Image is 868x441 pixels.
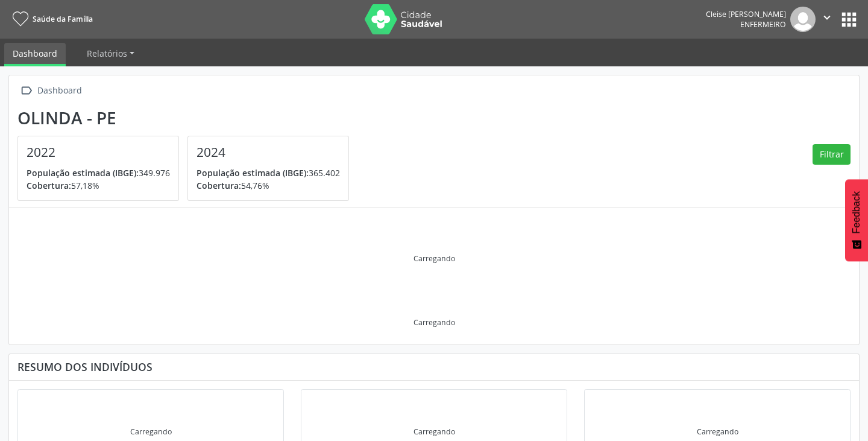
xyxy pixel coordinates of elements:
button:  [816,7,838,32]
span: População estimada (IBGE): [197,167,309,179]
div: Dashboard [35,82,84,100]
p: 365.402 [197,167,340,179]
a: Saúde da Família [8,9,93,29]
a: Dashboard [4,43,66,66]
button: Feedback - Mostrar pesquisa [845,179,868,261]
button: apps [838,9,860,30]
span: Feedback [851,191,862,233]
h4: 2022 [27,145,170,160]
a:  Dashboard [17,82,84,100]
h4: 2024 [197,145,340,160]
span: Relatórios [87,48,127,59]
p: 57,18% [27,179,170,192]
a: Relatórios [78,43,143,64]
button: Filtrar [813,144,851,165]
i:  [820,11,834,24]
div: Cleise [PERSON_NAME] [706,9,786,19]
span: População estimada (IBGE): [27,167,139,179]
div: Carregando [414,427,455,437]
div: Carregando [414,317,455,328]
div: Carregando [130,427,172,437]
span: Saúde da Família [33,14,93,24]
img: img [790,7,816,32]
p: 349.976 [27,167,170,179]
span: Cobertura: [197,180,241,191]
i:  [17,82,35,100]
div: Carregando [414,253,455,264]
span: Enfermeiro [740,19,786,30]
span: Cobertura: [27,180,71,191]
div: Olinda - PE [17,108,357,128]
p: 54,76% [197,179,340,192]
div: Resumo dos indivíduos [17,360,851,373]
div: Carregando [697,427,738,437]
